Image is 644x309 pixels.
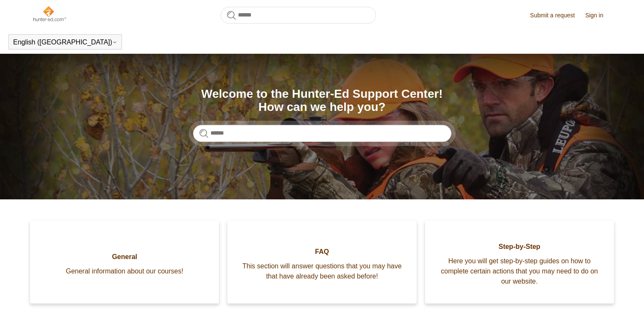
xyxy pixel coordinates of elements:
button: English ([GEOGRAPHIC_DATA]) [13,39,117,46]
span: Here you will get step-by-step guides on how to complete certain actions that you may need to do ... [438,256,601,287]
a: General General information about our courses! [30,221,219,303]
a: Sign in [585,11,612,20]
a: FAQ This section will answer questions that you may have that have already been asked before! [227,221,416,303]
span: Step-by-Step [438,242,601,252]
input: Search [193,125,451,142]
span: This section will answer questions that you may have that have already been asked before! [240,261,404,281]
h1: Welcome to the Hunter-Ed Support Center! How can we help you? [193,88,451,114]
span: FAQ [240,247,404,257]
input: Search [221,7,376,24]
img: Hunter-Ed Help Center home page [32,5,66,22]
a: Submit a request [530,11,583,20]
span: General [43,252,206,262]
span: General information about our courses! [43,266,206,276]
a: Step-by-Step Here you will get step-by-step guides on how to complete certain actions that you ma... [425,221,614,303]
